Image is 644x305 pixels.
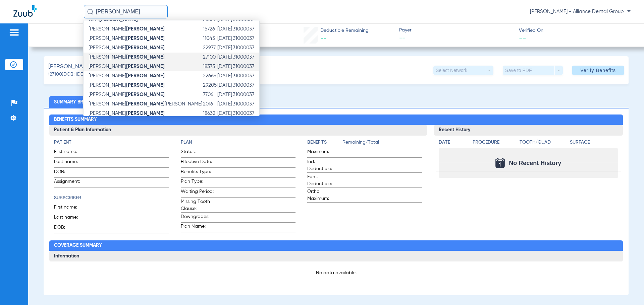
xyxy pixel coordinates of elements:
td: 31000037 [232,62,259,71]
img: Search Icon [87,9,93,15]
td: 31000037 [232,43,259,53]
td: 31000037 [232,109,259,118]
td: 18375 [203,62,217,71]
span: First name: [54,204,87,213]
td: [DATE] [217,81,232,90]
span: Fam. Deductible: [307,173,340,187]
li: Summary Breakdown [49,96,111,108]
strong: [PERSON_NAME] [126,64,165,69]
span: Verify Benefits [580,68,616,73]
td: 31000037 [232,71,259,81]
span: Plan Name: [181,223,214,232]
h3: Patient & Plan Information [49,125,427,136]
span: [PERSON_NAME] [89,73,165,78]
td: 31000037 [232,90,259,99]
span: No Recent History [509,160,561,166]
button: Verify Benefits [572,66,624,75]
h4: Date [439,139,467,146]
td: 29205 [203,81,217,90]
h3: Information [49,251,623,261]
img: hamburger-icon [9,28,19,36]
span: Last name: [54,214,87,223]
td: [DATE] [217,109,232,118]
span: [PERSON_NAME] [48,63,92,71]
strong: [PERSON_NAME] [126,101,165,106]
span: (27100) DOB: [DEMOGRAPHIC_DATA] [48,71,126,78]
td: [DATE] [217,34,232,43]
td: 7706 [203,90,217,99]
span: Payer [399,27,513,34]
h4: Patient [54,139,169,146]
span: [PERSON_NAME] [89,45,165,50]
td: 2016 [203,99,217,109]
span: Maximum: [307,148,340,157]
td: 15726 [203,24,217,34]
h2: Coverage Summary [49,240,623,251]
strong: [PERSON_NAME] [126,36,165,41]
span: [PERSON_NAME] [89,83,165,88]
span: Ind. Deductible: [307,158,340,172]
span: [PERSON_NAME] [89,36,165,41]
img: Calendar [495,158,505,168]
app-breakdown-title: Surface [570,139,618,148]
span: -- [519,35,526,42]
strong: [PERSON_NAME] [126,111,165,116]
h4: Plan [181,139,296,146]
strong: [PERSON_NAME] [126,26,165,31]
span: -- [399,34,513,43]
app-breakdown-title: Benefits [307,139,342,148]
strong: [PERSON_NAME] [126,73,165,78]
strong: [PERSON_NAME] [126,83,165,88]
h4: Benefits [307,139,342,146]
td: 31000037 [232,53,259,62]
app-breakdown-title: Procedure [473,139,517,148]
span: Ortho Maximum: [307,188,340,202]
td: 18632 [203,109,217,118]
span: Benefits Type: [181,168,214,177]
span: [PERSON_NAME] [89,26,165,31]
span: [PERSON_NAME] - Alliance Dental Group [530,8,631,15]
p: No data available. [54,270,618,276]
span: Deductible Remaining [320,27,369,34]
strong: [PERSON_NAME] [126,45,165,50]
strong: [PERSON_NAME] [126,55,165,60]
td: 27100 [203,53,217,62]
span: Assignment: [54,178,87,187]
td: 31000037 [232,99,259,109]
span: Remaining/Total [342,139,422,148]
span: Last name: [54,158,87,167]
span: First name: [54,148,87,157]
h4: Surface [570,139,618,146]
app-breakdown-title: Tooth/Quad [520,139,568,148]
td: 31000037 [232,81,259,90]
span: Downgrades: [181,213,214,222]
img: Zuub Logo [13,5,37,17]
span: Waiting Period: [181,188,214,197]
td: 22977 [203,43,217,53]
span: [PERSON_NAME] [89,55,165,60]
td: 31000037 [232,34,259,43]
td: [DATE] [217,53,232,62]
td: 11045 [203,34,217,43]
span: DOB: [54,168,87,177]
span: [PERSON_NAME] [PERSON_NAME] [89,101,202,106]
h4: Procedure [473,139,517,146]
td: [DATE] [217,99,232,109]
span: Status: [181,148,214,157]
td: [DATE] [217,71,232,81]
h4: Subscriber [54,195,169,202]
input: Search for patients [84,5,168,18]
span: Effective Date: [181,158,214,167]
h4: Tooth/Quad [520,139,568,146]
strong: [PERSON_NAME] [126,92,165,97]
td: 22669 [203,71,217,81]
td: 31000037 [232,24,259,34]
td: [DATE] [217,24,232,34]
span: [PERSON_NAME] [89,92,165,97]
span: [PERSON_NAME] [89,64,165,69]
app-breakdown-title: Date [439,139,467,148]
h2: Benefits Summary [49,115,623,125]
